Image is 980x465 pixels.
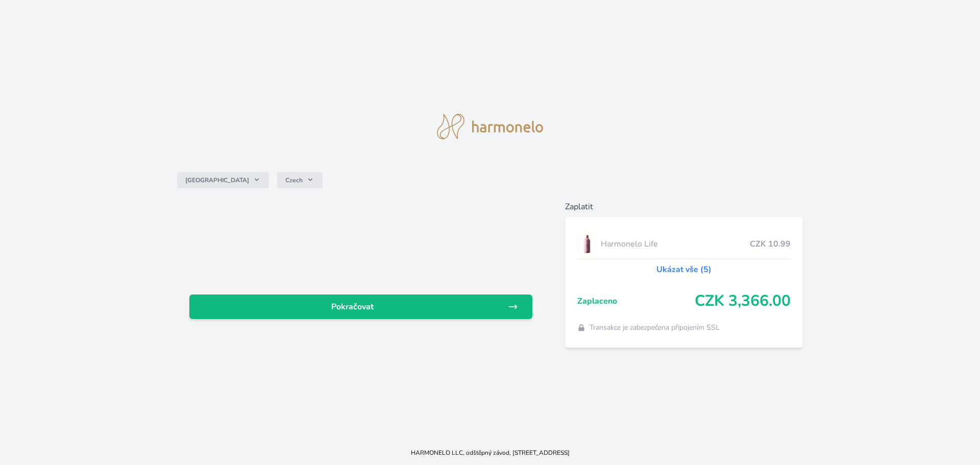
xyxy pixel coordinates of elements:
[189,295,532,319] a: Pokračovat
[185,176,249,184] span: [GEOGRAPHIC_DATA]
[565,201,803,213] h6: Zaplatit
[656,263,712,276] a: Ukázat vše (5)
[285,176,303,184] span: Czech
[590,323,720,333] span: Transakce je zabezpečena připojením SSL
[437,114,543,139] img: logo.svg
[198,301,508,313] span: Pokračovat
[277,172,323,188] button: Czech
[177,172,269,188] button: [GEOGRAPHIC_DATA]
[577,231,597,257] img: CLEAN_LIFE_se_stinem_x-lo.jpg
[601,238,750,250] span: Harmonelo Life
[695,292,791,310] span: CZK 3,366.00
[577,295,695,307] span: Zaplaceno
[750,238,791,250] span: CZK 10.99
